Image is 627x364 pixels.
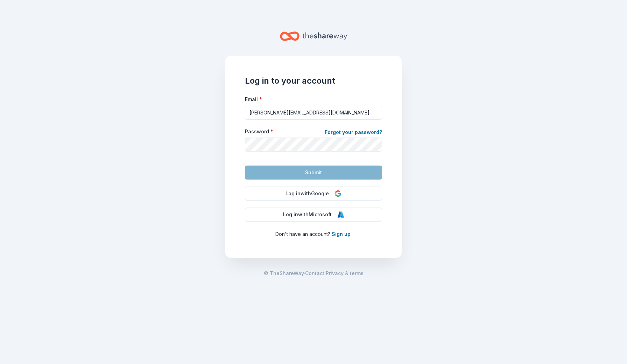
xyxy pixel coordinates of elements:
span: © TheShareWay [264,270,304,276]
img: Microsoft Logo [337,211,344,218]
button: Log inwithMicrosoft [245,208,382,222]
a: Forgot your password? [325,128,382,138]
label: Password [245,128,273,135]
span: Don ' t have an account? [275,231,330,237]
button: Log inwithGoogle [245,187,382,201]
label: Email [245,96,262,103]
h1: Log in to your account [245,75,382,86]
a: Sign up [332,231,351,237]
img: Google Logo [334,190,341,197]
span: · · [264,269,364,278]
a: Contact [305,269,324,278]
a: Home [280,28,347,44]
a: Privacy & terms [326,269,364,278]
